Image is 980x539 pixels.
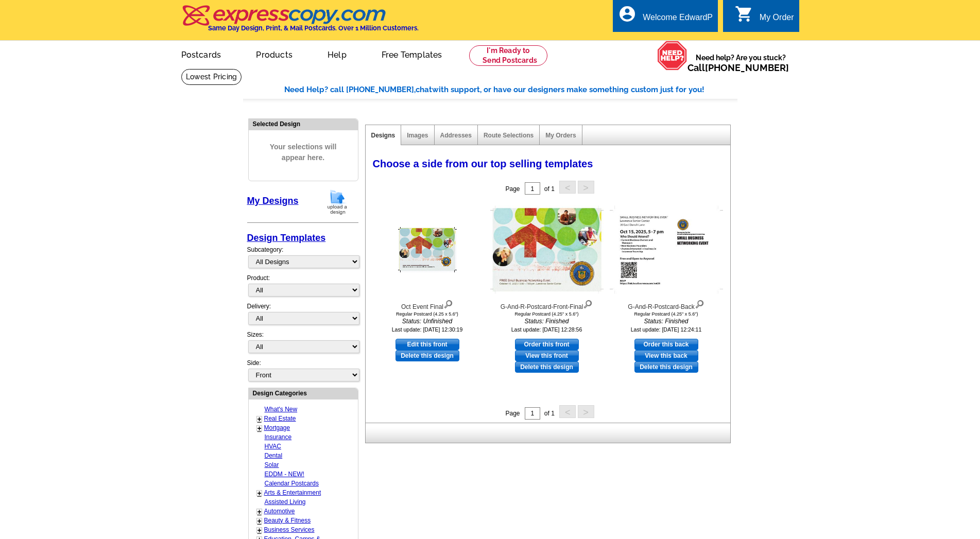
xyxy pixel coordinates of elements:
a: Beauty & Fitness [264,517,311,524]
i: Status: Finished [610,317,723,326]
a: Addresses [440,132,472,139]
button: < [559,405,576,418]
img: Oct Event Final [398,227,457,272]
div: Sizes: [247,330,358,358]
div: Welcome EdwardP [643,13,713,27]
a: Products [239,42,309,66]
span: Choose a side from our top selling templates [373,158,593,169]
div: Side: [247,358,358,382]
a: Automotive [264,508,295,515]
img: view design details [583,298,593,309]
a: shopping_cart My Order [735,11,794,24]
img: upload-design [324,189,351,215]
a: use this design [634,339,698,350]
a: Real Estate [264,415,296,422]
span: Need help? Are you stuck? [687,53,794,73]
a: Same Day Design, Print, & Mail Postcards. Over 1 Million Customers. [181,12,419,32]
div: Selected Design [249,119,358,129]
div: Regular Postcard (4.25 x 5.6") [371,311,484,317]
div: Delivery: [247,302,358,330]
a: Postcards [165,42,238,66]
a: Help [311,42,363,66]
a: + [257,517,262,525]
i: Status: Finished [490,317,604,326]
a: What's New [265,406,298,413]
div: G-And-R-Postcard-Front-Final [490,298,604,311]
a: Delete this design [396,350,459,361]
span: Your selections will appear here. [256,131,350,173]
span: Page [505,410,520,417]
a: My Orders [545,132,576,139]
a: Business Services [264,526,315,533]
a: + [257,508,262,516]
button: > [578,181,594,194]
div: Regular Postcard (4.25" x 5.6") [610,311,723,317]
a: View this back [634,350,698,361]
a: Mortgage [264,424,290,431]
img: view design details [695,298,704,309]
span: Call [687,62,789,73]
a: Designs [371,132,396,139]
div: Regular Postcard (4.25" x 5.6") [490,311,604,317]
i: shopping_cart [735,5,753,23]
a: Dental [265,452,283,459]
a: + [257,424,262,432]
span: chat [416,85,432,94]
div: Design Categories [249,388,358,398]
small: Last update: [DATE] 12:30:19 [392,326,463,333]
a: use this design [515,339,579,350]
a: Arts & Entertainment [264,489,321,496]
img: help [657,41,687,71]
a: Solar [265,461,279,468]
img: G-And-R-Postcard-Back [610,206,723,294]
a: + [257,489,262,497]
a: My Designs [247,196,299,206]
a: Free Templates [365,42,459,66]
small: Last update: [DATE] 12:28:56 [511,326,582,333]
h4: Same Day Design, Print, & Mail Postcards. Over 1 Million Customers. [208,24,419,32]
div: Oct Event Final [371,298,484,311]
div: Subcategory: [247,245,358,273]
a: use this design [396,339,459,350]
a: Assisted Living [265,498,306,506]
a: Delete this design [515,361,579,373]
div: Need Help? call [PHONE_NUMBER], with support, or have our designers make something custom just fo... [284,84,737,96]
a: Delete this design [634,361,698,373]
span: of 1 [544,410,555,417]
a: Images [407,132,428,139]
div: Product: [247,273,358,302]
button: > [578,405,594,418]
a: + [257,526,262,534]
a: [PHONE_NUMBER] [705,62,789,73]
img: view design details [443,298,453,309]
a: Calendar Postcards [265,480,319,487]
a: Insurance [265,433,292,441]
a: View this front [515,350,579,361]
a: EDDM - NEW! [265,471,304,478]
a: + [257,415,262,423]
div: My Order [760,13,794,27]
i: Status: Unfinished [371,317,484,326]
a: Design Templates [247,233,326,243]
small: Last update: [DATE] 12:24:11 [631,326,702,333]
div: G-And-R-Postcard-Back [610,298,723,311]
a: HVAC [265,443,281,450]
i: account_circle [618,5,637,23]
img: G-And-R-Postcard-Front-Final [490,206,604,294]
span: Page [505,185,520,193]
button: < [559,181,576,194]
span: of 1 [544,185,555,193]
a: Route Selections [484,132,534,139]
